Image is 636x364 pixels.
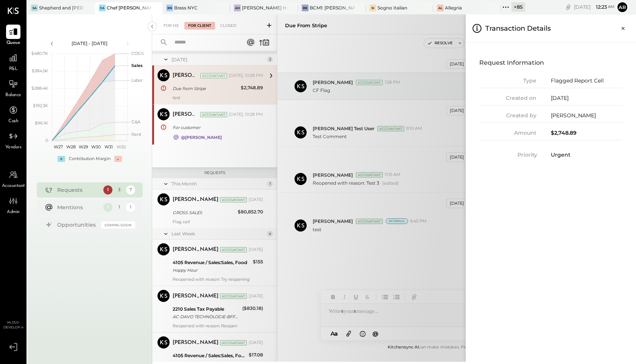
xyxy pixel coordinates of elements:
[482,151,537,159] div: Priority
[45,138,48,143] text: 0
[5,92,21,99] span: Balance
[53,144,62,149] text: W27
[131,63,143,68] text: Sales
[104,144,113,149] text: W31
[234,5,241,11] div: AH
[0,51,26,73] a: P&L
[479,129,536,137] div: Amount
[103,203,112,212] div: 1
[131,119,140,124] text: G&A
[574,3,614,11] div: [DATE]
[479,94,536,102] div: Created on
[57,204,100,211] div: Mentions
[242,5,287,11] div: [PERSON_NAME] Hoboken
[114,156,122,162] div: -
[117,144,126,149] text: W32
[103,185,112,194] div: 1
[32,68,48,73] text: $384.5K
[33,103,48,108] text: $192.3K
[7,209,20,216] span: Admin
[31,5,38,11] div: Sa
[57,221,97,229] div: Opportunities
[126,185,135,194] div: 7
[0,168,26,190] a: Accountant
[126,203,135,212] div: 1
[39,5,84,11] div: Shepherd and [PERSON_NAME]
[115,185,124,194] div: 3
[6,40,20,47] span: Queue
[479,56,622,69] h4: Request Information
[107,5,151,11] div: Chef [PERSON_NAME]'s Vineyard Restaurant and Bar
[57,186,100,194] div: Requests
[8,118,18,125] span: Cash
[9,66,18,73] span: P&L
[31,86,48,91] text: $288.4K
[445,5,462,11] div: Allegria
[485,20,551,36] h3: Transaction Details
[479,112,536,120] div: Created by
[131,51,144,56] text: COGS
[101,221,135,229] div: Coming Soon
[0,194,26,216] a: Admin
[437,5,444,11] div: Al
[369,5,376,11] div: SI
[551,112,622,120] div: [PERSON_NAME]
[5,144,22,151] span: Vendors
[616,22,630,35] button: Close panel
[131,78,143,83] text: Labor
[377,5,407,11] div: Sogno Italian
[564,3,572,11] div: copy link
[131,132,142,137] text: Rent
[551,77,622,85] div: Flagged Report Cell
[91,144,101,149] text: W30
[0,129,26,151] a: Vendors
[115,203,124,212] div: 1
[166,5,173,11] div: BN
[174,5,198,11] div: Brass NYC
[78,144,88,149] text: W29
[0,103,26,125] a: Cash
[511,2,525,12] div: + 85
[2,183,25,190] span: Accountant
[551,129,622,137] div: $2,748.89
[99,5,106,11] div: CA
[479,77,536,85] div: Type
[551,94,622,102] div: [DATE]
[66,144,75,149] text: W28
[69,156,111,162] div: Contribution Margin
[551,151,619,159] div: Urgent
[302,5,309,11] div: BR
[310,5,354,11] div: BCM1: [PERSON_NAME] Kitchen Bar Market
[58,40,122,47] div: [DATE] - [DATE]
[0,25,26,47] a: Queue
[31,51,48,56] text: $480.7K
[35,120,48,126] text: $96.1K
[616,1,628,13] button: Ar
[0,77,26,99] a: Balance
[58,156,65,162] div: +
